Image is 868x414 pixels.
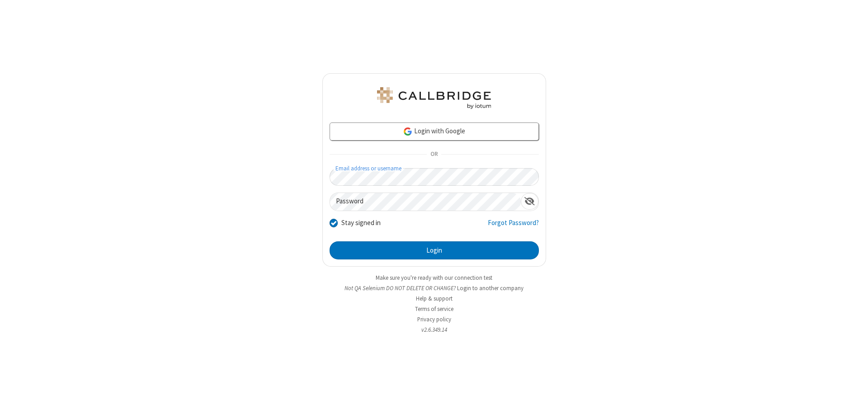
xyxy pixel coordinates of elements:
li: Not QA Selenium DO NOT DELETE OR CHANGE? [322,284,546,292]
input: Email address or username [330,168,539,186]
a: Help & support [416,295,453,302]
button: Login [330,241,539,259]
a: Privacy policy [417,315,451,323]
span: OR [427,148,441,161]
div: Show password [521,193,538,210]
img: QA Selenium DO NOT DELETE OR CHANGE [375,87,493,109]
a: Terms of service [415,305,453,313]
a: Forgot Password? [488,218,539,235]
input: Password [330,193,521,211]
a: Make sure you're ready with our connection test [376,274,492,282]
button: Login to another company [457,284,524,292]
a: Login with Google [330,122,539,141]
img: google-icon.png [403,127,413,136]
label: Stay signed in [341,218,381,228]
li: v2.6.349.14 [322,325,546,334]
